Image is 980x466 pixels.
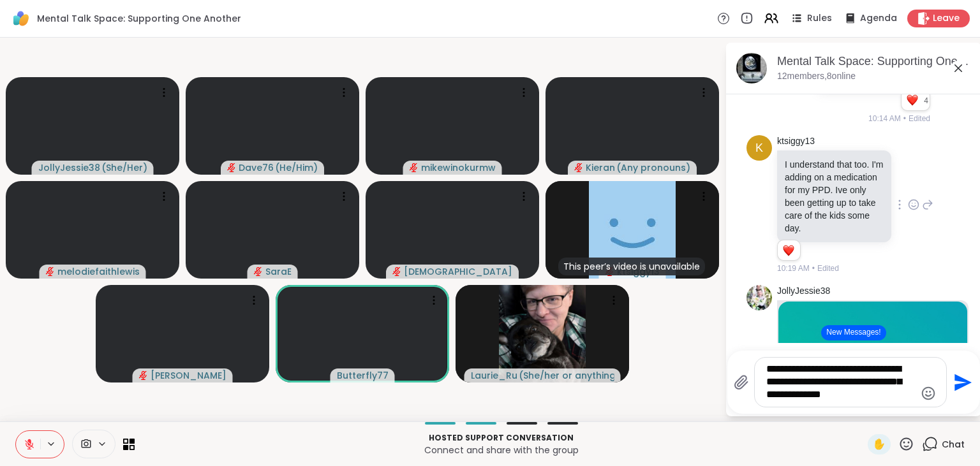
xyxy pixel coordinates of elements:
img: https://sharewell-space-live.sfo3.digitaloceanspaces.com/user-generated/3602621c-eaa5-4082-863a-9... [746,285,772,310]
span: [DEMOGRAPHIC_DATA] [404,265,512,278]
span: melodiefaithlewis [57,265,140,278]
img: ShareWell Logomark [10,8,32,29]
span: JollyJessie38 [38,161,100,174]
span: • [903,113,906,124]
div: This peer’s video is unavailable [558,258,705,275]
span: 4 [924,95,930,106]
span: ( She/her or anything else ) [519,369,614,382]
button: Reactions: love [782,245,795,256]
span: Dave76 [239,161,274,174]
a: JollyJessie38 [777,285,830,298]
button: Emoji picker [921,386,936,401]
span: audio-muted [139,371,148,380]
img: Support for pregnant n postpartum moms [778,302,967,460]
span: k [755,140,763,157]
div: Reaction list [778,240,800,261]
span: Kieran [586,161,615,174]
span: Laurie_Ru [471,369,517,382]
img: Laurie_Ru [499,285,586,382]
span: Chat [942,438,965,451]
span: Leave [933,12,960,25]
span: Mental Talk Space: Supporting One Another [37,12,241,25]
span: audio-muted [574,163,583,172]
button: Send [947,368,976,397]
div: Reaction list [902,91,924,111]
span: Butterfly77 [337,369,389,382]
span: ( Any pronouns ) [616,161,690,174]
p: I understand that too. I'm adding on a medication for my PPD. Ive only been getting up to take ca... [785,158,884,235]
span: audio-muted [392,267,401,276]
span: audio-muted [46,267,55,276]
span: Rules [807,12,832,25]
span: 10:19 AM [777,263,810,274]
span: ✋ [873,437,886,452]
span: mikewinokurmw [421,161,496,174]
span: Agenda [860,12,897,25]
button: New Messages! [821,325,886,340]
span: audio-muted [254,267,263,276]
span: 10:14 AM [868,113,901,124]
a: ktsiggy13 [777,135,815,148]
span: SaraE [265,265,292,278]
img: ktsiggy13 [589,181,676,279]
span: audio-muted [227,163,236,172]
p: Hosted support conversation [142,432,860,444]
span: ( She/Her ) [101,161,147,174]
span: Edited [909,113,930,124]
span: [PERSON_NAME] [151,369,226,382]
span: • [812,263,815,274]
button: Reactions: love [905,96,919,106]
span: ( He/Him ) [275,161,318,174]
div: Mental Talk Space: Supporting One Another, [DATE] [777,54,971,69]
span: audio-muted [410,163,419,172]
p: 12 members, 8 online [777,70,856,83]
span: Edited [817,263,839,274]
textarea: Type your message [766,363,915,402]
img: Mental Talk Space: Supporting One Another, Oct 13 [736,53,767,84]
p: Connect and share with the group [142,444,860,456]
